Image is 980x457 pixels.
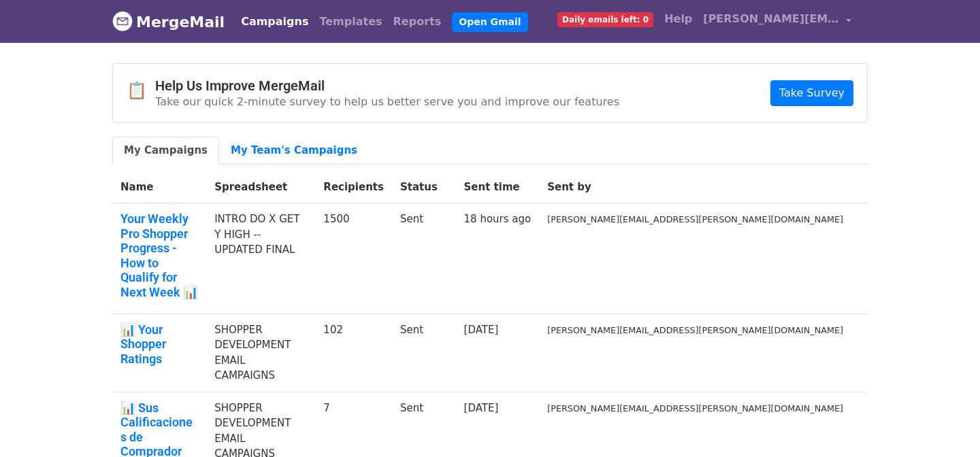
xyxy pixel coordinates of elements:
[315,203,392,314] td: 1500
[219,137,369,165] a: My Team's Campaigns
[112,7,225,36] a: MergeMail
[392,314,456,392] td: Sent
[452,12,527,32] a: Open Gmail
[456,171,540,203] th: Sent time
[547,403,843,413] small: [PERSON_NAME][EMAIL_ADDRESS][PERSON_NAME][DOMAIN_NAME]
[770,80,853,106] a: Take Survey
[557,12,653,27] span: Daily emails left: 0
[112,11,133,31] img: MergeMail logo
[392,171,456,203] th: Status
[155,78,619,94] h4: Help Us Improve MergeMail
[464,324,499,336] a: [DATE]
[659,5,698,33] a: Help
[315,171,392,203] th: Recipients
[314,8,387,35] a: Templates
[120,211,198,300] a: Your Weekly Pro Shopper Progress - How to Qualify for Next Week 📊
[206,314,315,392] td: SHOPPER DEVELOPMENT EMAIL CAMPAIGNS
[206,203,315,314] td: INTRO DO X GET Y HIGH -- UPDATED FINAL
[127,81,155,101] span: 📋
[547,325,843,335] small: [PERSON_NAME][EMAIL_ADDRESS][PERSON_NAME][DOMAIN_NAME]
[464,213,532,225] a: 18 hours ago
[235,8,314,35] a: Campaigns
[539,171,851,203] th: Sent by
[155,95,619,109] p: Take our quick 2-minute survey to help us better serve you and improve our features
[547,214,843,224] small: [PERSON_NAME][EMAIL_ADDRESS][PERSON_NAME][DOMAIN_NAME]
[112,137,219,165] a: My Campaigns
[698,5,857,37] a: [PERSON_NAME][EMAIL_ADDRESS][PERSON_NAME][DOMAIN_NAME]
[392,203,456,314] td: Sent
[206,171,315,203] th: Spreadsheet
[464,402,499,414] a: [DATE]
[388,8,447,35] a: Reports
[703,11,839,27] span: [PERSON_NAME][EMAIL_ADDRESS][PERSON_NAME][DOMAIN_NAME]
[552,5,659,33] a: Daily emails left: 0
[315,314,392,392] td: 102
[112,171,206,203] th: Name
[120,322,198,367] a: 📊 Your Shopper Ratings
